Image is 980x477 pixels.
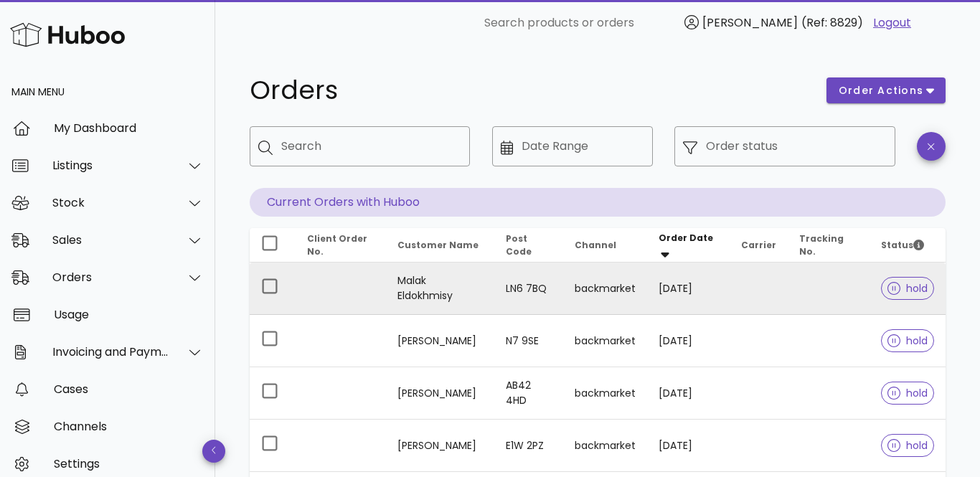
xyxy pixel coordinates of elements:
[741,239,776,251] span: Carrier
[887,283,928,293] span: hold
[887,336,928,346] span: hold
[296,228,386,263] th: Client Order No.
[838,83,924,98] span: order actions
[563,263,647,315] td: backmarket
[386,315,494,367] td: [PERSON_NAME]
[647,315,730,367] td: [DATE]
[788,228,870,263] th: Tracking No.
[52,196,169,209] div: Stock
[881,239,924,251] span: Status
[386,228,494,263] th: Customer Name
[307,232,367,258] span: Client Order No.
[52,233,169,247] div: Sales
[494,420,564,472] td: E1W 2PZ
[52,345,169,359] div: Invoicing and Payments
[575,239,616,251] span: Channel
[730,228,788,263] th: Carrier
[250,188,946,217] p: Current Orders with Huboo
[801,14,863,31] span: (Ref: 8829)
[563,315,647,367] td: backmarket
[494,315,564,367] td: N7 9SE
[870,228,946,263] th: Status
[563,367,647,420] td: backmarket
[52,159,169,172] div: Listings
[10,19,125,50] img: Huboo Logo
[386,367,494,420] td: [PERSON_NAME]
[647,420,730,472] td: [DATE]
[250,77,809,103] h1: Orders
[887,388,928,398] span: hold
[386,263,494,315] td: Malak Eldokhmisy
[54,420,204,433] div: Channels
[397,239,479,251] span: Customer Name
[647,263,730,315] td: [DATE]
[506,232,532,258] span: Post Code
[887,440,928,450] span: hold
[54,121,204,135] div: My Dashboard
[563,228,647,263] th: Channel
[54,457,204,471] div: Settings
[494,367,564,420] td: AB42 4HD
[494,263,564,315] td: LN6 7BQ
[799,232,844,258] span: Tracking No.
[494,228,564,263] th: Post Code
[647,367,730,420] td: [DATE]
[873,14,911,32] a: Logout
[54,382,204,396] div: Cases
[52,270,169,284] div: Orders
[659,232,713,244] span: Order Date
[826,77,946,103] button: order actions
[702,14,798,31] span: [PERSON_NAME]
[563,420,647,472] td: backmarket
[647,228,730,263] th: Order Date: Sorted descending. Activate to remove sorting.
[386,420,494,472] td: [PERSON_NAME]
[54,308,204,321] div: Usage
